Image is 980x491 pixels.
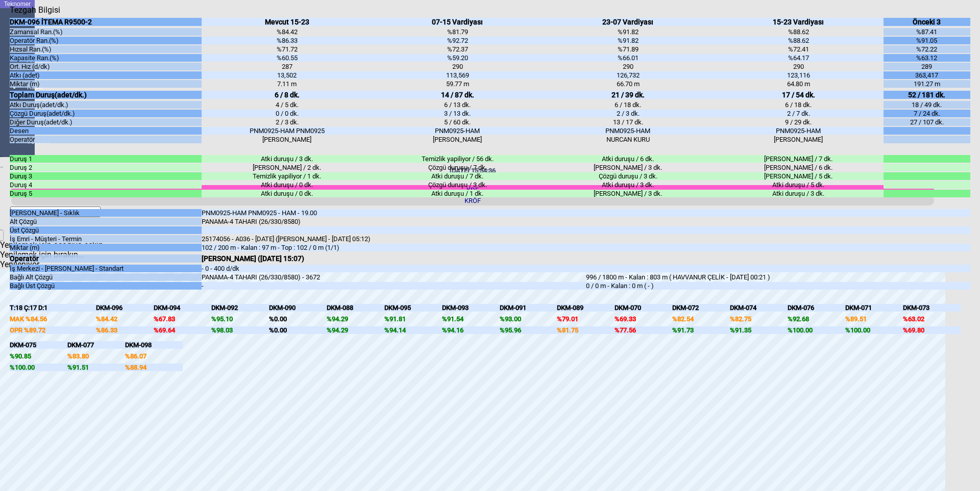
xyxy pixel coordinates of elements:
div: %83.80 [67,352,125,360]
div: 287 [202,63,372,70]
div: 996 / 1800 m - Kalan : 803 m ( HAVVANUR ÇELİK - [DATE] 00:21 ) [586,273,970,281]
div: %94.29 [327,326,384,334]
div: - 0 - 400 d/dk [202,265,586,272]
div: Atkı Duruş(adet/dk.) [10,101,202,109]
div: Atki duruşu / 3 dk. [202,155,372,163]
div: DKM-076 [788,304,845,312]
div: %84.42 [202,28,372,36]
div: 102 / 200 m - Kalan : 97 m - Top : 102 / 0 m (1/1) [202,244,586,251]
div: Operatör Ran.(%) [10,37,202,44]
div: 290 [543,63,713,70]
div: 6 / 18 dk. [713,101,884,109]
div: [PERSON_NAME] / 2 dk. [202,164,372,171]
div: Atki duruşu / 1 dk. [372,190,543,197]
div: DKM-096 İTEMA R9500-2 [10,18,202,26]
div: %69.80 [903,326,961,334]
div: %91.81 [384,315,442,323]
div: DKM-077 [67,341,125,349]
div: 7.11 m [202,80,372,88]
div: 6 / 8 dk. [202,91,372,99]
div: %88.94 [125,364,183,371]
div: %95.96 [500,326,557,334]
div: 4 / 5 dk. [202,101,372,109]
div: %92.68 [788,315,845,323]
div: %94.14 [384,326,442,334]
div: 7 / 24 dk. [884,110,970,117]
div: Atki duruşu / 0 dk. [202,181,372,189]
div: PNM0925-HAM [543,127,713,135]
div: %95.10 [211,315,269,323]
div: PNM0925-HAM [713,127,884,135]
div: DKM-096 [96,304,154,312]
div: Üst Çözgü [10,226,202,234]
div: NURCAN KURU [543,136,713,143]
div: %91.73 [672,326,730,334]
div: Bağlı Alt Çözgü [10,273,202,281]
div: Çözgü Duruş(adet/dk.) [10,110,202,117]
div: %69.64 [154,326,211,334]
div: %91.05 [884,37,970,44]
div: OPR %89.72 [10,326,96,334]
div: Miktar (m) [10,80,202,88]
div: Atki duruşu / 5 dk. [713,181,884,189]
div: 27 / 107 dk. [884,118,970,126]
div: %98.03 [211,326,269,334]
div: [PERSON_NAME] [372,136,543,143]
div: %86.07 [125,352,183,360]
div: DKM-092 [211,304,269,312]
div: 25174056 - A036 - [DATE] ([PERSON_NAME] - [DATE] 05:12) [202,235,586,243]
div: %92.72 [372,37,543,44]
div: %86.33 [202,37,372,44]
div: %72.41 [713,45,884,53]
div: 13 / 17 dk. [543,118,713,126]
div: %93.00 [500,315,557,323]
div: %79.01 [557,315,615,323]
div: DKM-093 [442,304,500,312]
div: DKM-098 [125,341,183,349]
div: 13,502 [202,71,372,79]
div: Zamansal Ran.(%) [10,28,202,36]
div: Miktar (m) [10,244,202,251]
div: [PERSON_NAME] / 5 dk. [713,172,884,180]
div: Alt Çözgü [10,218,202,225]
div: 5 / 60 dk. [372,118,543,126]
div: 15-23 Vardiyası [713,18,884,26]
div: 21 / 39 dk. [543,91,713,99]
div: [PERSON_NAME] [713,136,884,143]
div: Toplam Duruş(adet/dk.) [10,91,202,99]
div: %0.00 [269,326,327,334]
div: 2 / 3 dk. [543,110,713,117]
div: %0.00 [269,315,327,323]
div: DKM-094 [154,304,211,312]
div: %63.02 [903,315,961,323]
div: Atki duruşu / 3 dk. [543,181,713,189]
div: Bağlı Üst Çözgü [10,282,202,290]
div: Atki duruşu / 0 dk. [202,190,372,197]
div: %94.29 [327,315,384,323]
div: Çözgü duruşu / 3 dk. [372,181,543,189]
div: Tezgah Bilgisi [10,5,64,15]
div: %60.55 [202,54,372,62]
div: PNM0925-HAM PNM0925 [202,127,372,135]
div: 6 / 13 dk. [372,101,543,109]
div: %67.83 [154,315,211,323]
div: 290 [713,63,884,70]
div: Duruş 4 [10,181,202,189]
div: Hızsal Ran.(%) [10,45,202,53]
div: 0 / 0 m - Kalan : 0 m ( - ) [586,282,970,290]
div: Önceki 3 [884,18,970,26]
div: 191.27 m [884,80,970,88]
div: Temizlik yapiliyor / 1 dk. [202,172,372,180]
div: %89.51 [845,315,903,323]
div: DKM-089 [557,304,615,312]
div: T:18 Ç:17 D:1 [10,304,96,312]
div: Çözgü duruşu / 7 dk. [372,164,543,171]
div: Duruş 5 [10,190,202,197]
div: 18 / 49 dk. [884,101,970,109]
div: DKM-071 [845,304,903,312]
div: [PERSON_NAME] - Sıklık [10,209,202,217]
div: 123,116 [713,71,884,79]
div: 0 / 0 dk. [202,110,372,117]
div: %66.01 [543,54,713,62]
div: Atki duruşu / 7 dk. [372,172,543,180]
